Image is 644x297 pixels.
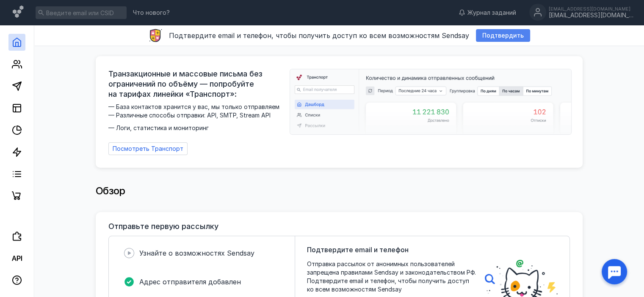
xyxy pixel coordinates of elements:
input: Введите email или CSID [36,6,127,19]
span: Что нового? [133,10,170,16]
h3: Отправьте первую рассылку [108,222,218,231]
a: Журнал заданий [454,8,520,17]
span: — База контактов хранится у вас, мы только отправляем — Различные способы отправки: API, SMTP, St... [108,103,285,132]
span: Адрес отправителя добавлен [139,278,241,286]
div: [EMAIL_ADDRESS][DOMAIN_NAME] [549,12,633,19]
span: Подтвердите email и телефон, чтобы получить доступ ко всем возможностям Sendsay [169,31,469,40]
span: Подтвердите email и телефон [307,245,409,255]
div: [EMAIL_ADDRESS][DOMAIN_NAME] [549,6,633,11]
a: Что нового? [129,10,174,16]
span: Подтвердить [482,32,524,39]
span: Журнал заданий [467,8,516,17]
img: dashboard-transport-banner [290,69,571,134]
span: Узнайте о возможностях Sendsay [139,249,254,257]
button: Подтвердить [476,29,530,42]
span: Обзор [96,185,125,197]
span: Отправка рассылок от анонимных пользователей запрещена правилами Sendsay и законодательством РФ. ... [307,260,476,294]
a: Посмотреть Транспорт [108,142,188,155]
span: Посмотреть Транспорт [113,145,183,153]
span: Транзакционные и массовые письма без ограничений по объёму — попробуйте на тарифах линейки «Транс... [108,69,285,99]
